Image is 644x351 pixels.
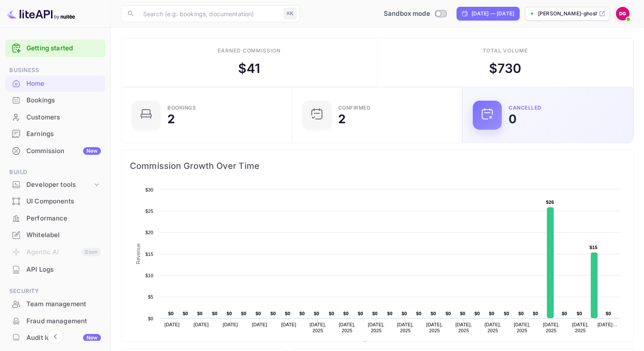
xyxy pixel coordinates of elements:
[589,245,598,250] text: $15
[183,311,188,316] text: $0
[164,322,180,327] text: [DATE]
[167,105,196,110] div: Bookings
[518,311,524,316] text: $0
[533,311,538,316] text: $0
[145,230,153,235] text: $20
[26,96,101,105] div: Bookings
[299,311,305,316] text: $0
[485,322,501,333] text: [DATE], 2025
[314,311,319,316] text: $0
[5,193,105,209] a: UI Components
[474,311,480,316] text: $0
[26,197,101,206] div: UI Components
[5,296,105,312] a: Team management
[5,168,105,177] span: Build
[509,113,517,125] div: 0
[5,261,105,278] div: API Logs
[5,177,105,192] div: Developer tools
[5,109,105,125] a: Customers
[227,311,232,316] text: $0
[256,311,261,316] text: $0
[167,113,175,125] div: 2
[26,299,101,309] div: Team management
[26,265,101,275] div: API Logs
[371,341,392,347] text: Revenue
[5,126,105,142] div: Earnings
[5,330,105,346] div: Audit logsNew
[5,330,105,345] a: Audit logsNew
[538,10,597,17] p: [PERSON_NAME]-ghosh-3md1i.n...
[218,47,281,55] div: Earned commission
[5,109,105,126] div: Customers
[5,210,105,227] div: Performance
[168,311,174,316] text: $0
[397,322,414,333] text: [DATE], 2025
[270,311,276,316] text: $0
[145,252,153,257] text: $15
[5,210,105,226] a: Performance
[460,311,466,316] text: $0
[358,311,363,316] text: $0
[509,105,542,110] div: CANCELLED
[572,322,589,333] text: [DATE], 2025
[5,75,105,91] a: Home
[5,193,105,210] div: UI Components
[5,40,105,57] div: Getting started
[26,129,101,139] div: Earnings
[284,8,296,19] div: ⌘K
[223,322,238,327] text: [DATE]
[426,322,443,333] text: [DATE], 2025
[145,187,153,192] text: $30
[310,322,326,333] text: [DATE], 2025
[145,273,153,278] text: $10
[238,59,260,78] div: $ 41
[130,159,625,173] span: Commission Growth Over Time
[83,147,101,155] div: New
[543,322,560,333] text: [DATE], 2025
[252,322,267,327] text: [DATE]
[577,311,582,316] text: $0
[5,296,105,313] div: Team management
[489,311,494,316] text: $0
[145,209,153,214] text: $25
[281,322,296,327] text: [DATE]
[338,113,346,125] div: 2
[26,113,101,122] div: Customers
[5,261,105,277] a: API Logs
[514,322,530,333] text: [DATE], 2025
[26,316,101,326] div: Fraud management
[197,311,203,316] text: $0
[26,214,101,223] div: Performance
[5,92,105,109] div: Bookings
[431,311,436,316] text: $0
[606,311,611,316] text: $0
[5,92,105,108] a: Bookings
[446,311,451,316] text: $0
[562,311,567,316] text: $0
[7,7,75,20] img: LiteAPI logo
[546,200,554,205] text: $26
[5,126,105,142] a: Earnings
[329,311,334,316] text: $0
[26,333,101,343] div: Audit logs
[339,322,355,333] text: [DATE], 2025
[26,146,101,156] div: Commission
[598,322,618,327] text: [DATE]…
[26,230,101,240] div: Whitelabel
[212,311,218,316] text: $0
[616,7,630,20] img: Debankur Ghosh
[138,5,280,22] input: Search (e.g. bookings, documentation)
[483,47,528,55] div: Total volume
[5,143,105,160] div: CommissionNew
[5,143,105,159] a: CommissionNew
[5,227,105,244] div: Whitelabel
[26,44,101,53] a: Getting started
[5,313,105,329] a: Fraud management
[5,66,105,75] span: Business
[5,75,105,92] div: Home
[368,322,385,333] text: [DATE], 2025
[26,79,101,89] div: Home
[455,322,472,333] text: [DATE], 2025
[380,9,450,19] div: Switch to Production mode
[26,180,92,190] div: Developer tools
